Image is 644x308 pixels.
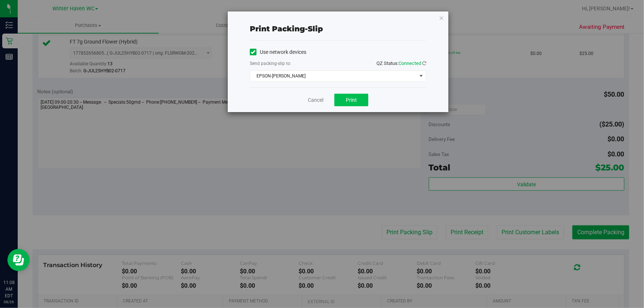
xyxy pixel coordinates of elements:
[346,97,357,103] span: Print
[308,96,323,104] a: Cancel
[334,94,368,106] button: Print
[250,71,417,81] span: EPSON-[PERSON_NAME]
[399,60,421,66] span: Connected
[7,249,30,271] iframe: Resource center
[376,60,426,66] span: QZ Status:
[250,24,323,33] span: Print packing-slip
[250,60,291,67] label: Send packing-slip to:
[417,71,426,81] span: select
[250,48,306,56] label: Use network devices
